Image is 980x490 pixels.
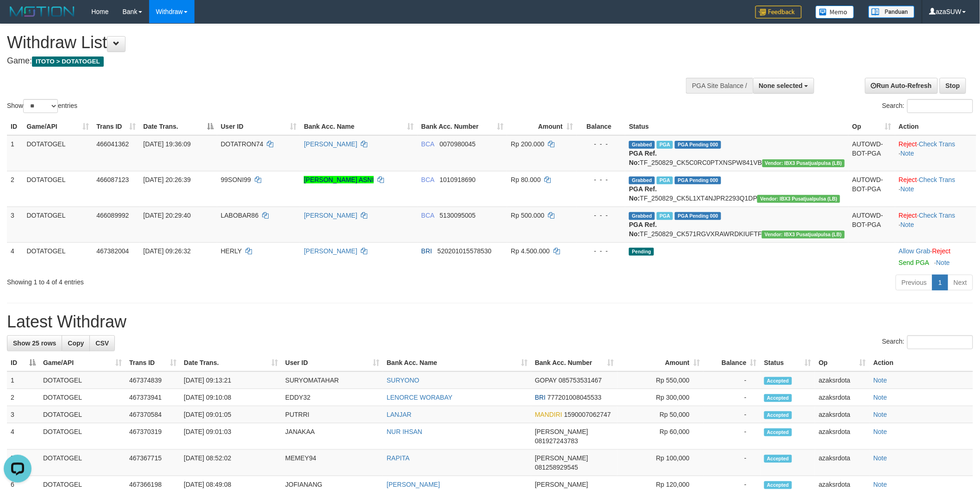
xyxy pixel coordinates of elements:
[657,176,673,184] span: Marked by azaksrdota
[753,78,815,94] button: None selected
[511,212,544,219] span: Rp 500.000
[7,450,39,476] td: 5
[580,246,622,256] div: - - -
[304,176,374,183] a: [PERSON_NAME] ASNI
[7,33,644,52] h1: Withdraw List
[180,371,282,389] td: [DATE] 09:13:21
[23,207,93,242] td: DOTATOGEL
[764,377,792,385] span: Accepted
[139,118,217,135] th: Date Trans.: activate to sort column descending
[815,389,870,406] td: azaksrdota
[96,212,129,219] span: 466089992
[848,135,895,171] td: AUTOWD-BOT-PGA
[762,231,845,239] span: Vendor URL: https://dashboard.q2checkout.com/secure
[7,389,39,406] td: 2
[217,118,301,135] th: User ID: activate to sort column ascending
[815,423,870,450] td: azaksrdota
[126,450,180,476] td: 467367715
[686,78,753,94] div: PGA Site Balance /
[39,389,126,406] td: DOTATOGEL
[304,212,357,219] a: [PERSON_NAME]
[282,406,383,423] td: PUTRRI
[815,371,870,389] td: azaksrdota
[126,423,180,450] td: 467370319
[421,247,432,255] span: BRI
[126,371,180,389] td: 467374839
[93,118,139,135] th: Trans ID: activate to sort column ascending
[675,176,721,184] span: PGA Pending
[625,171,848,207] td: TF_250829_CK5L1XT4NJPR2293Q1DP
[143,247,190,255] span: [DATE] 09:26:32
[899,259,929,266] a: Send PGA
[304,140,357,148] a: [PERSON_NAME]
[535,481,588,488] span: [PERSON_NAME]
[7,242,23,271] td: 4
[932,275,948,290] a: 1
[535,464,578,471] span: Copy 081258929545 to clipboard
[221,176,251,183] span: 99SONI99
[617,423,704,450] td: Rp 60,000
[39,354,126,371] th: Game/API: activate to sort column ascending
[882,335,973,349] label: Search:
[873,481,887,488] a: Note
[421,176,434,183] span: BCA
[180,354,282,371] th: Date Trans.: activate to sort column ascending
[383,354,531,371] th: Bank Acc. Name: activate to sort column ascending
[704,371,760,389] td: -
[4,4,31,31] button: Open LiveChat chat widget
[7,5,77,19] img: MOTION_logo.png
[387,428,422,435] a: NUR IHSAN
[32,57,104,67] span: ITOTO > DOTATOGEL
[180,389,282,406] td: [DATE] 09:10:08
[531,354,617,371] th: Bank Acc. Number: activate to sort column ascending
[13,339,56,347] span: Show 25 rows
[755,6,802,19] img: Feedback.jpg
[7,118,23,135] th: ID
[387,411,412,418] a: LANJAR
[7,171,23,207] td: 2
[868,6,915,18] img: panduan.png
[535,437,578,445] span: Copy 081927243783 to clipboard
[39,450,126,476] td: DOTATOGEL
[899,247,930,255] a: Allow Grab
[387,377,420,384] a: SURYONO
[657,141,673,149] span: Marked by azaksrdota
[143,176,190,183] span: [DATE] 20:26:39
[387,394,452,401] a: LENORCE WORABAY
[764,428,792,436] span: Accepted
[304,247,357,255] a: [PERSON_NAME]
[675,141,721,149] span: PGA Pending
[815,406,870,423] td: azaksrdota
[759,82,803,89] span: None selected
[629,176,655,184] span: Grabbed
[895,242,976,271] td: ·
[68,339,84,347] span: Copy
[23,135,93,171] td: DOTATOGEL
[7,57,644,66] h4: Game:
[23,99,58,113] select: Showentries
[865,78,938,94] a: Run Auto-Refresh
[895,118,976,135] th: Action
[932,247,951,255] a: Reject
[580,175,622,184] div: - - -
[282,371,383,389] td: SURYOMATAHAR
[629,150,657,166] b: PGA Ref. No:
[899,140,917,148] a: Reject
[143,140,190,148] span: [DATE] 19:36:09
[535,394,546,401] span: BRI
[7,335,62,351] a: Show 25 rows
[764,394,792,402] span: Accepted
[300,118,417,135] th: Bank Acc. Name: activate to sort column ascending
[7,99,77,113] label: Show entries
[7,207,23,242] td: 3
[919,140,955,148] a: Check Trans
[440,140,476,148] span: Copy 0070980045 to clipboard
[89,335,115,351] a: CSV
[873,411,887,418] a: Note
[629,141,655,149] span: Grabbed
[7,406,39,423] td: 3
[421,140,434,148] span: BCA
[848,171,895,207] td: AUTOWD-BOT-PGA
[815,354,870,371] th: Op: activate to sort column ascending
[577,118,625,135] th: Balance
